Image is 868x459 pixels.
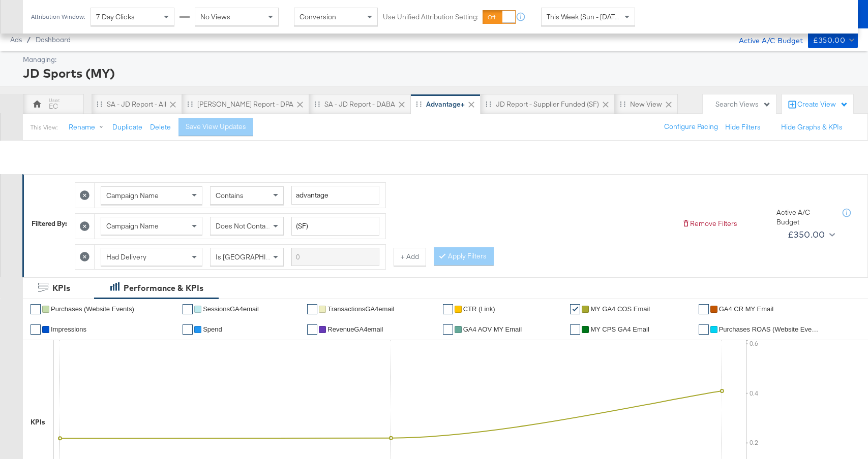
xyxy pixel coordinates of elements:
[291,217,379,236] input: Enter a search term
[49,102,58,111] div: EC
[300,12,336,21] span: Conversion
[106,252,146,261] span: Had Delivery
[327,305,394,313] span: TransactionsGA4email
[200,12,230,21] span: No Views
[496,100,599,109] div: JD Report - Supplier Funded (SF)
[808,32,858,48] button: £350.00
[52,282,70,294] div: KPIs
[725,122,761,132] button: Hide Filters
[590,305,650,313] span: MY GA4 COS Email
[443,324,453,335] a: ✔
[183,324,193,335] a: ✔
[682,219,737,228] button: Remove Filters
[699,304,709,314] a: ✔
[719,305,773,313] span: GA4 CR MY Email
[51,305,134,313] span: Purchases (Website Events)
[486,101,491,107] div: Drag to reorder tab
[124,282,203,294] div: Performance & KPIs
[426,100,465,109] div: Advantage+
[416,101,422,107] div: Drag to reorder tab
[203,305,259,313] span: SessionsGA4email
[620,101,625,107] div: Drag to reorder tab
[32,219,67,228] div: Filtered By:
[216,191,244,200] span: Contains
[31,324,41,335] a: ✔
[31,417,45,427] div: KPIs
[203,325,222,333] span: Spend
[776,208,832,226] div: Active A/C Budget
[324,100,395,109] div: SA - JD Report - DABA
[97,101,102,107] div: Drag to reorder tab
[106,191,159,200] span: Campaign Name
[307,324,317,335] a: ✔
[314,101,320,107] div: Drag to reorder tab
[394,248,426,266] button: + Add
[22,36,36,44] span: /
[781,122,843,132] button: Hide Graphs & KPIs
[36,36,71,44] a: Dashboard
[10,36,22,44] span: Ads
[463,325,522,333] span: GA4 AOV MY Email
[23,55,855,64] div: Managing:
[150,122,171,132] button: Delete
[383,12,478,22] label: Use Unified Attribution Setting:
[784,226,837,243] button: £350.00
[327,325,383,333] span: RevenueGA4email
[788,227,825,242] div: £350.00
[715,100,771,109] div: Search Views
[183,304,193,314] a: ✔
[657,118,725,136] button: Configure Pacing
[719,325,821,333] span: Purchases ROAS (Website Events)
[291,186,379,205] input: Enter a search term
[797,100,848,110] div: Create View
[107,100,166,109] div: SA - JD Report - All
[112,122,142,132] button: Duplicate
[590,325,649,333] span: MY CPS GA4 Email
[23,64,855,82] div: JD Sports (MY)
[547,12,623,21] span: This Week (Sun - [DATE])
[307,304,317,314] a: ✔
[291,248,379,267] input: Enter a search term
[31,13,85,20] div: Attribution Window:
[62,118,114,137] button: Rename
[31,123,57,132] div: This View:
[51,325,86,333] span: Impressions
[216,221,271,231] span: Does Not Contain
[216,252,293,261] span: Is [GEOGRAPHIC_DATA]
[96,12,135,21] span: 7 Day Clicks
[813,34,845,47] div: £350.00
[728,32,803,47] div: Active A/C Budget
[570,304,580,314] a: ✔
[570,324,580,335] a: ✔
[463,305,495,313] span: CTR (Link)
[187,101,193,107] div: Drag to reorder tab
[31,304,41,314] a: ✔
[443,304,453,314] a: ✔
[630,100,662,109] div: New View
[106,221,159,231] span: Campaign Name
[197,100,293,109] div: [PERSON_NAME] Report - DPA
[699,324,709,335] a: ✔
